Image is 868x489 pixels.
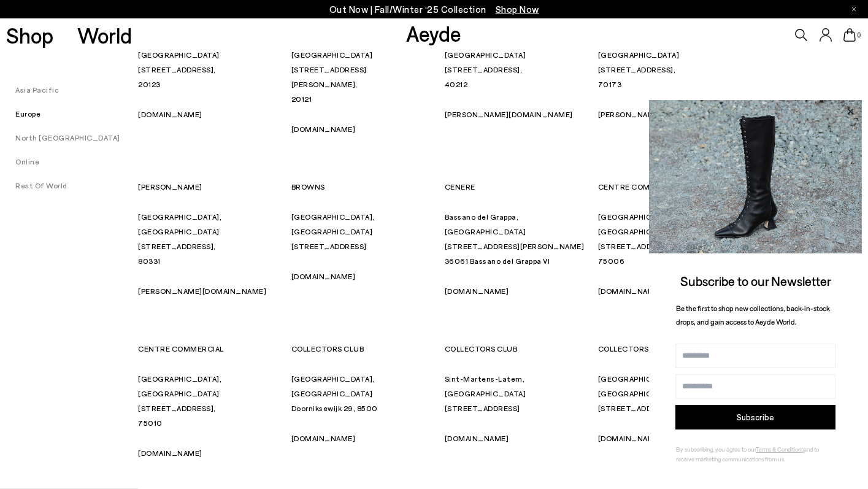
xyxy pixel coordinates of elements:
a: [DOMAIN_NAME] [445,434,509,442]
a: Terms & Conditions [756,445,804,453]
a: Aeyde [406,20,461,46]
a: [PERSON_NAME][DOMAIN_NAME] [445,110,573,118]
a: World [77,25,132,46]
a: [DOMAIN_NAME] [598,287,663,295]
p: CENTRE COMMERCIAL [598,179,739,194]
p: [GEOGRAPHIC_DATA], [GEOGRAPHIC_DATA] [STREET_ADDRESS] [598,371,739,415]
a: 0 [843,28,856,42]
p: CENTRE COMMERCIAL [138,341,279,356]
a: Shop [6,25,53,46]
a: [DOMAIN_NAME] [291,272,356,280]
p: COLLECTORS CLUB [445,341,586,356]
p: COLLECTORS CLUB [598,341,739,356]
p: CENERE [445,179,586,194]
p: Sint-Martens-Latem, [GEOGRAPHIC_DATA] [STREET_ADDRESS] [445,371,586,415]
p: [GEOGRAPHIC_DATA], [GEOGRAPHIC_DATA] Doorniksewijk 29, 8500 [291,371,432,415]
a: [DOMAIN_NAME] [138,110,202,118]
span: 0 [856,32,862,39]
a: [DOMAIN_NAME] [291,434,356,442]
p: [GEOGRAPHIC_DATA], [GEOGRAPHIC_DATA] [STREET_ADDRESS], 75006 [598,209,739,268]
p: COLLECTORS CLUB [291,341,432,356]
a: [DOMAIN_NAME] [598,434,663,442]
p: [GEOGRAPHIC_DATA], [GEOGRAPHIC_DATA] [STREET_ADDRESS], 20123 [138,33,279,91]
a: [PERSON_NAME][DOMAIN_NAME] [598,110,726,118]
p: Bassano del Grappa, [GEOGRAPHIC_DATA] [STREET_ADDRESS][PERSON_NAME] 36061 Bassano del Grappa VI [445,209,586,268]
a: [DOMAIN_NAME] [138,449,202,457]
p: [GEOGRAPHIC_DATA], [GEOGRAPHIC_DATA] [STREET_ADDRESS], 80331 [138,209,279,268]
p: Out Now | Fall/Winter ‘25 Collection [329,2,539,17]
p: [PERSON_NAME] [138,179,279,194]
a: [DOMAIN_NAME] [445,287,509,295]
p: [GEOGRAPHIC_DATA], [GEOGRAPHIC_DATA] [STREET_ADDRESS][PERSON_NAME], 20121 [291,33,432,106]
img: 2a6287a1333c9a56320fd6e7b3c4a9a9.jpg [649,100,862,253]
button: Subscribe [675,405,835,429]
span: Navigate to /collections/new-in [496,4,539,15]
p: BROWNS [291,179,432,194]
p: [GEOGRAPHIC_DATA], [GEOGRAPHIC_DATA] [STREET_ADDRESS] [291,209,432,253]
p: [GEOGRAPHIC_DATA], [GEOGRAPHIC_DATA] [STREET_ADDRESS], 40212 [445,33,586,91]
span: Be the first to shop new collections, back-in-stock drops, and gain access to Aeyde World. [676,304,830,326]
p: [GEOGRAPHIC_DATA], [GEOGRAPHIC_DATA] [STREET_ADDRESS], 75010 [138,371,279,430]
a: [PERSON_NAME][DOMAIN_NAME] [138,287,266,295]
span: Subscribe to our Newsletter [680,273,831,288]
span: By subscribing, you agree to our [676,445,756,453]
p: [GEOGRAPHIC_DATA], [GEOGRAPHIC_DATA] [STREET_ADDRESS], 70173 [598,33,739,91]
a: [DOMAIN_NAME] [291,125,356,133]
